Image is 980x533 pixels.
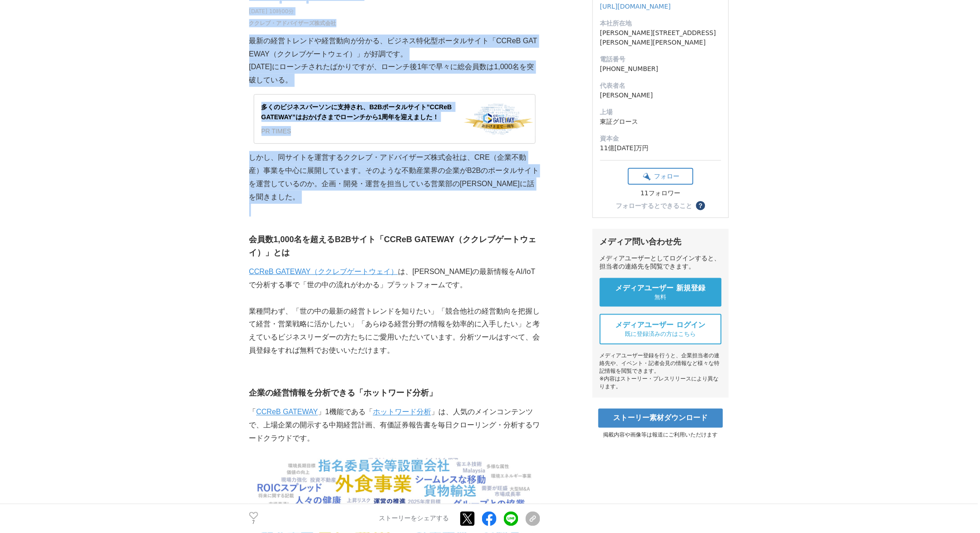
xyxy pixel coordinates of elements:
[655,293,667,301] span: 無料
[600,3,671,10] a: [URL][DOMAIN_NAME]
[600,117,721,127] dd: 東証グロース
[600,134,721,143] dt: 資本金
[600,91,721,100] dd: [PERSON_NAME]
[249,406,540,445] p: 「 」1機能である「 」は、人気のメインコンテンツで、上場企業の開示する中期経営計画、有価証券報告書を毎日クローリング・分析するワードクラウドです。
[249,265,540,292] p: は、[PERSON_NAME]の最新情報をAI/IoTで分析する事で「世の中の流れがわかる」プラットフォームです。
[256,408,318,416] a: CCReB GATEWAY
[249,19,337,27] a: ククレブ・アドバイザーズ株式会社
[249,305,540,357] p: 業種問わず、「世の中の最新の経営トレンドを知りたい」「競合他社の経営動向を把握して経営・営業戦略に活かしたい」「あらゆる経営分野の情報を効率的に入手したい」と考えているビジネスリーダーの方たちに...
[616,284,706,293] span: メディアユーザー 新規登録
[600,107,721,117] dt: 上場
[249,235,537,257] strong: 会員数1,000名を超えるB2Bサイト「CCReB GATEWAY（ククレブゲートウェイ）」とは
[628,168,694,185] button: フォロー
[625,330,696,338] span: 既に登録済みの方はこちら
[698,203,704,209] span: ？
[249,35,540,61] p: 最新の経営トレンドや経営動向が分かる、ビジネス特化型ポータルサイト「CCReB GATEWAY（ククレブゲートウェイ）」が好調です。
[254,94,536,144] a: 多くのビジネスパーソンに支持され、B2Bポータルサイト”CCReB GATEWAY”はおかげさまでローンチから1周年を迎えました！PR TIMES
[261,126,455,136] div: PR TIMES
[261,102,455,122] div: 多くのビジネスパーソンに支持され、B2Bポータルサイト”CCReB GATEWAY”はおかげさまでローンチから1周年を迎えました！
[616,320,706,330] span: メディアユーザー ログイン
[628,189,694,198] div: 11フォロワー
[600,81,721,91] dt: 代表者名
[249,521,258,525] p: 7
[249,151,540,203] p: しかし、同サイトを運営するククレブ・アドバイザーズ株式会社は、CRE（企業不動産）事業を中心に展開しています。そのような不動産業界の企業がB2Bのポータルサイトを運営しているのか。企画・開発・運...
[249,268,398,275] a: CCReB GATEWAY（ククレブゲートウェイ）
[600,28,721,47] dd: [PERSON_NAME][STREET_ADDRESS][PERSON_NAME][PERSON_NAME]
[600,55,721,64] dt: 電話番号
[598,409,723,428] a: ストーリー素材ダウンロード
[373,408,431,416] a: ホットワード分析
[600,314,722,345] a: メディアユーザー ログイン 既に登録済みの方はこちら
[600,352,722,391] div: メディアユーザー登録を行うと、企業担当者の連絡先や、イベント・記者会見の情報など様々な特記情報を閲覧できます。 ※内容はストーリー・プレスリリースにより異なります。
[696,201,705,210] button: ？
[600,19,721,28] dt: 本社所在地
[616,203,693,209] div: フォローするとできること
[249,389,429,398] strong: 企業の経営情報を分析できる「ホットワード分析
[600,254,722,271] div: メディアユーザーとしてログインすると、担当者の連絡先を閲覧できます。
[593,431,729,439] p: 掲載内容や画像等は報道にご利用いただけます
[600,143,721,153] dd: 11億[DATE]万円
[600,236,722,247] div: メディア問い合わせ先
[249,61,540,87] p: [DATE]にローンチされたばかりですが、ローンチ後1年で早々に総会員数は1,000名を突破している。
[249,7,337,15] span: [DATE] 10時00分
[600,278,722,307] a: メディアユーザー 新規登録 無料
[249,387,540,400] h3: 」
[600,64,721,74] dd: [PHONE_NUMBER]
[379,515,449,523] p: ストーリーをシェアする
